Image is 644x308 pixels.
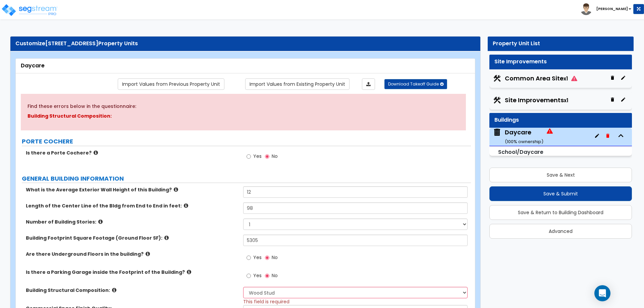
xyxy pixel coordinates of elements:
[596,6,628,11] b: [PERSON_NAME]
[247,254,251,261] input: Yes
[265,254,269,261] input: No
[388,81,439,87] span: Download Takeoff Guide
[21,62,470,70] div: Daycare
[362,78,375,90] a: Import the dynamic attributes value through Excel sheet
[112,288,116,293] i: click for more info!
[174,187,178,192] i: click for more info!
[265,272,269,280] input: No
[493,74,501,83] img: Construction.png
[245,78,350,90] a: Import the dynamic attribute values from existing properties.
[494,116,627,124] div: Buildings
[493,40,629,48] div: Property Unit List
[184,203,188,208] i: click for more info!
[98,219,103,224] i: click for more info!
[22,137,471,146] label: PORTE COCHERE
[505,96,568,105] span: Site Improvements
[26,251,238,257] label: Are there Underground Floors in the building?
[1,3,58,17] img: logo_pro_r.png
[26,235,238,241] label: Building Footprint Square Footage (Ground Floor SF):
[493,128,553,145] span: Daycare
[26,186,238,193] label: What is the Average Exterior Wall Height of this Building?
[505,128,543,145] div: Daycare
[580,3,592,15] img: avatar.png
[118,78,224,90] a: Import the dynamic attribute values from previous properties.
[247,272,251,280] input: Yes
[253,272,262,279] span: Yes
[253,153,262,160] span: Yes
[164,235,169,240] i: click for more info!
[594,285,610,301] div: Open Intercom Messenger
[26,219,238,225] label: Number of Building Stories:
[146,251,150,256] i: click for more info!
[15,40,475,48] div: Customize Property Units
[272,272,278,279] span: No
[489,205,632,220] button: Save & Return to Building Dashboard
[26,202,238,209] label: Length of the Center Line of the Bldg from End to End in feet:
[26,149,238,156] label: Is there a Porte Cochere?
[493,128,501,137] img: building.svg
[22,174,471,183] label: GENERAL BUILDING INFORMATION
[564,97,568,104] small: x1
[253,254,262,261] span: Yes
[28,112,459,120] p: Building Structural Composition:
[272,254,278,261] span: No
[187,269,191,274] i: click for more info!
[494,58,627,66] div: Site Improvements
[384,79,447,89] button: Download Takeoff Guide
[94,150,98,155] i: click for more info!
[45,40,98,47] span: [STREET_ADDRESS]
[26,269,238,275] label: Is there a Parking Garage inside the Footprint of the Building?
[505,138,543,145] small: ( 100 % ownership)
[489,186,632,201] button: Save & Submit
[265,153,269,160] input: No
[243,298,289,305] span: This field is required
[272,153,278,160] span: No
[505,74,577,83] span: Common Area Site
[498,148,543,156] small: School/Daycare
[26,287,238,294] label: Building Structural Composition:
[489,168,632,182] button: Save & Next
[563,75,568,82] small: x1
[28,104,459,109] h5: Find these errors below in the questionnaire:
[247,153,251,160] input: Yes
[489,224,632,239] button: Advanced
[493,96,501,105] img: Construction.png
